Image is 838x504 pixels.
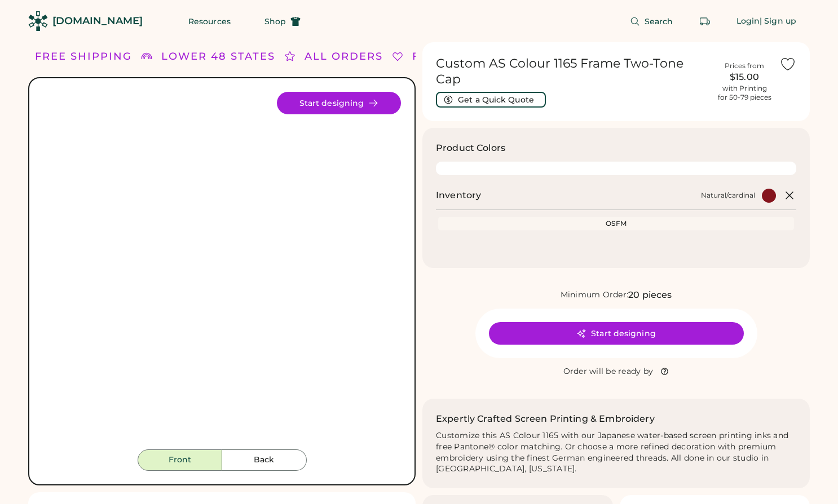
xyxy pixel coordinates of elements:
[277,92,401,114] button: Start designing
[35,49,132,64] div: FREE SHIPPING
[436,56,709,87] h1: Custom AS Colour 1165 Frame Two-Tone Cap
[28,11,48,31] img: Rendered Logo - Screens
[561,289,629,301] div: Minimum Order:
[694,10,716,33] button: Retrieve an order
[489,322,744,345] button: Start designing
[436,92,546,108] button: Get a Quick Quote
[645,17,673,25] span: Search
[251,10,314,33] button: Shop
[440,219,792,228] div: OSFM
[701,191,755,200] div: Natural/cardinal
[736,16,760,27] div: Login
[161,49,275,64] div: LOWER 48 STATES
[264,17,286,25] span: Shop
[175,10,244,33] button: Resources
[43,92,401,449] img: 1165 - Natural/cardinal Front Image
[436,430,796,475] div: Customize this AS Colour 1165 with our Japanese water-based screen printing inks and free Pantone...
[305,49,383,64] div: ALL ORDERS
[222,449,307,471] button: Back
[718,84,771,102] div: with Printing for 50-79 pieces
[616,10,687,33] button: Search
[725,61,764,70] div: Prices from
[628,288,672,302] div: 20 pieces
[784,453,833,502] iframe: Front Chat
[436,412,655,426] h2: Expertly Crafted Screen Printing & Embroidery
[52,14,143,28] div: [DOMAIN_NAME]
[563,366,654,377] div: Order will be ready by
[760,16,796,27] div: | Sign up
[412,49,509,64] div: FREE SHIPPING
[436,189,481,202] h2: Inventory
[716,70,773,84] div: $15.00
[138,449,222,471] button: Front
[43,92,401,449] div: 1165 Style Image
[436,141,505,155] h3: Product Colors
